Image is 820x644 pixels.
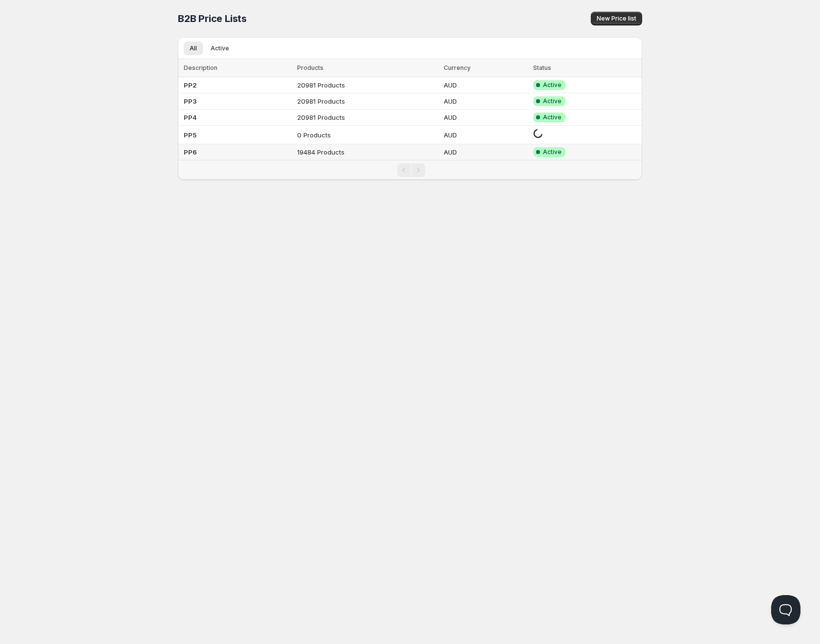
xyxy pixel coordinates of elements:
[178,13,247,24] span: B2B Price Lists
[294,144,441,160] td: 19484 Products
[294,77,441,93] td: 20981 Products
[543,148,561,156] span: Active
[178,160,642,180] nav: Pagination
[441,93,530,110] td: AUD
[190,44,197,52] span: All
[771,595,800,624] iframe: Help Scout Beacon - Open
[591,12,642,25] button: New Price list
[444,64,471,71] span: Currency
[184,97,197,105] b: PP3
[441,144,530,160] td: AUD
[184,81,197,89] b: PP2
[184,113,197,121] b: PP4
[297,64,324,71] span: Products
[543,81,561,89] span: Active
[184,64,217,71] span: Description
[441,126,530,144] td: AUD
[184,148,197,156] b: PP6
[294,93,441,110] td: 20981 Products
[533,64,551,71] span: Status
[211,44,229,52] span: Active
[294,110,441,126] td: 20981 Products
[597,15,636,22] span: New Price list
[184,131,196,139] b: PP5
[441,110,530,126] td: AUD
[543,113,561,121] span: Active
[441,77,530,93] td: AUD
[294,126,441,144] td: 0 Products
[543,97,561,105] span: Active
